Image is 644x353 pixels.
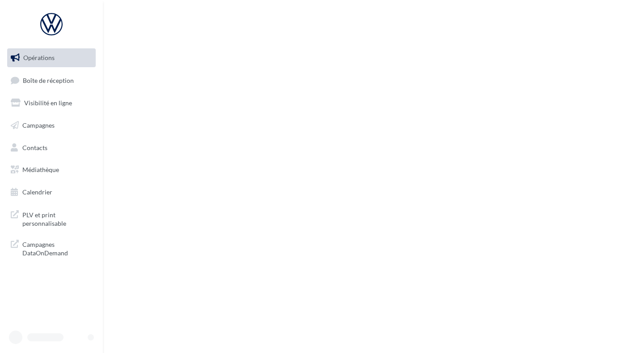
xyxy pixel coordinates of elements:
a: Médiathèque [5,160,97,179]
span: PLV et print personnalisable [22,209,92,228]
span: Visibilité en ligne [24,99,72,107]
span: Calendrier [22,188,52,196]
span: Opérations [23,54,55,61]
span: Campagnes DataOnDemand [22,238,92,258]
a: Campagnes [5,116,97,135]
a: Boîte de réception [5,71,97,90]
a: PLV et print personnalisable [5,205,97,232]
span: Campagnes [22,121,55,129]
a: Calendrier [5,183,97,202]
a: Opérations [5,48,97,67]
a: Visibilité en ligne [5,94,97,112]
span: Médiathèque [22,166,59,173]
a: Contacts [5,138,97,157]
span: Boîte de réception [23,76,74,84]
a: Campagnes DataOnDemand [5,235,97,261]
span: Contacts [22,143,47,151]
